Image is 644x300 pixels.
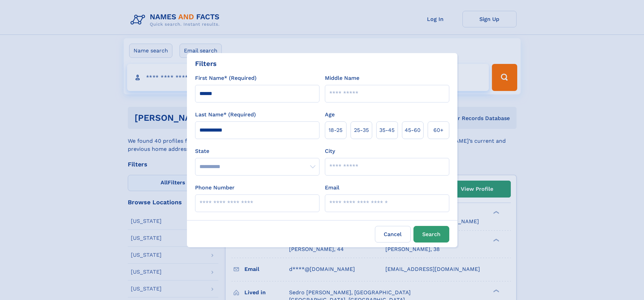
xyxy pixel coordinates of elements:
[413,226,449,243] button: Search
[354,126,369,134] span: 25‑35
[375,226,411,243] label: Cancel
[329,126,342,134] span: 18‑25
[195,74,257,82] label: First Name* (Required)
[325,147,335,155] label: City
[195,147,319,155] label: State
[195,111,256,119] label: Last Name* (Required)
[325,111,335,119] label: Age
[325,74,359,82] label: Middle Name
[195,59,217,69] div: Filters
[379,126,395,134] span: 35‑45
[405,126,421,134] span: 45‑60
[325,184,339,192] label: Email
[433,126,444,134] span: 60+
[195,184,235,192] label: Phone Number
